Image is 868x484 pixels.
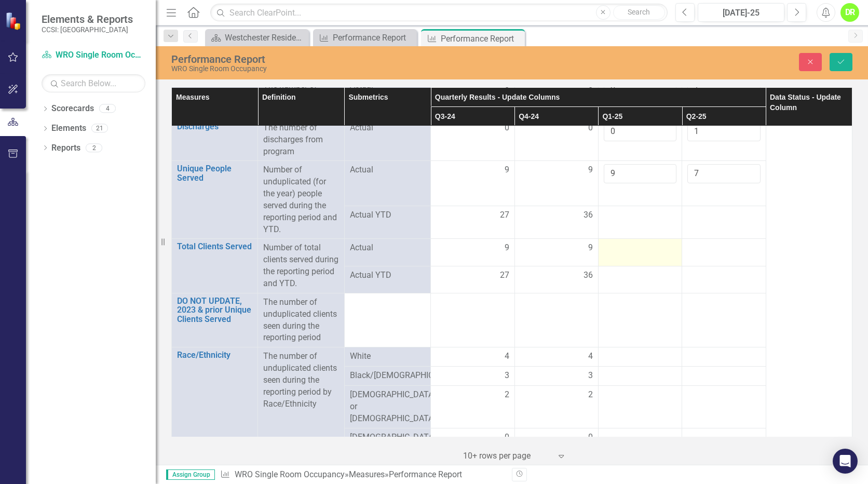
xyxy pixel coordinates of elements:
[263,164,338,235] p: Number of unduplicated (for the year) people served during the reporting period and YTD.
[350,164,425,176] span: Actual
[505,164,509,176] span: 9
[51,142,80,154] a: Reports
[505,122,509,134] span: 0
[225,31,306,44] div: Westchester Residential Opportunities Landing Page
[220,469,504,481] div: » »
[505,370,509,382] span: 3
[177,242,252,251] a: Total Clients Served
[235,469,345,479] a: WRO Single Room Occupancy
[263,351,338,410] div: The number of unduplicated clients seen during the reporting period by Race/Ethnicity
[588,242,593,254] span: 9
[701,7,781,19] div: [DATE]-25
[171,53,550,65] div: Performance Report
[350,242,425,254] span: Actual
[350,432,425,455] span: [DEMOGRAPHIC_DATA] or American Indian
[350,351,425,362] span: White
[333,31,414,44] div: Performance Report
[210,4,668,22] input: Search ClearPoint...
[441,32,522,45] div: Performance Report
[588,370,593,382] span: 3
[263,242,338,289] p: Number of total clients served during the reporting period and YTD.
[833,449,858,474] div: Open Intercom Messenger
[42,13,133,25] span: Elements & Reports
[613,5,665,20] button: Search
[99,104,116,113] div: 4
[5,12,23,30] img: ClearPoint Strategy
[263,297,338,344] div: The number of unduplicated clients seen during the reporting period
[51,123,86,135] a: Elements
[350,370,425,382] span: Black/[DEMOGRAPHIC_DATA]
[350,209,425,221] span: Actual YTD
[42,49,145,61] a: WRO Single Room Occupancy
[588,351,593,362] span: 4
[698,3,784,22] button: [DATE]-25
[389,469,462,479] div: Performance Report
[505,432,509,443] span: 0
[350,122,425,134] span: Actual
[42,74,145,92] input: Search Below...
[91,124,108,133] div: 21
[166,469,215,480] span: Assign Group
[584,270,593,281] span: 36
[42,25,133,34] small: CCSI: [GEOGRAPHIC_DATA]
[86,143,102,152] div: 2
[177,351,252,360] a: Race/Ethnicity
[349,469,385,479] a: Measures
[584,209,593,221] span: 36
[350,389,425,425] span: [DEMOGRAPHIC_DATA] or [DEMOGRAPHIC_DATA]
[350,270,425,281] span: Actual YTD
[505,351,509,362] span: 4
[628,8,650,16] span: Search
[588,164,593,176] span: 9
[588,389,593,401] span: 2
[177,297,252,324] a: DO NOT UPDATE, 2023 & prior Unique Clients Served
[588,432,593,443] span: 0
[316,31,414,44] a: Performance Report
[177,164,252,182] a: Unique People Served
[840,3,859,22] button: DR
[208,31,306,44] a: Westchester Residential Opportunities Landing Page
[171,65,550,73] div: WRO Single Room Occupancy
[588,122,593,134] span: 0
[500,270,509,281] span: 27
[177,122,252,131] a: Discharges
[505,389,509,401] span: 2
[500,209,509,221] span: 27
[263,122,338,158] div: The number of discharges from program
[51,103,94,115] a: Scorecards
[505,242,509,254] span: 9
